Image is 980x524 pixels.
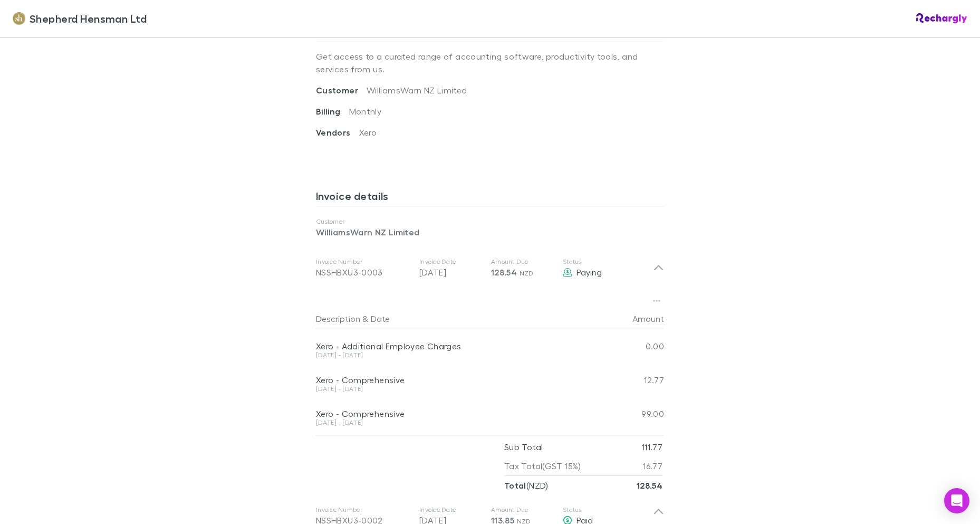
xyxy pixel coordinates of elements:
div: 0.00 [601,329,664,363]
div: [DATE] - [DATE] [316,420,601,426]
p: Sub Total [504,437,543,456]
span: WilliamsWarn NZ Limited [367,85,467,95]
strong: Total [504,480,526,491]
button: Date [371,308,390,329]
div: [DATE] - [DATE] [316,352,601,358]
p: Invoice Date [419,506,483,514]
p: Status [563,506,653,514]
div: Xero - Comprehensive [316,375,601,385]
img: Shepherd Hensman Ltd's Logo [13,12,25,25]
p: Invoice Date [419,258,483,266]
strong: 128.54 [637,480,662,491]
p: Status [563,258,653,266]
span: Vendors [316,127,359,138]
p: Amount Due [491,506,554,514]
span: Monthly [349,106,382,116]
p: 16.77 [643,456,662,475]
img: Rechargly Logo [916,13,967,24]
div: [DATE] - [DATE] [316,386,601,392]
p: Invoice Number [316,506,411,514]
div: Xero - Comprehensive [316,408,601,419]
div: & [316,308,597,329]
p: [DATE] [419,266,483,279]
button: Description [316,308,360,329]
div: Open Intercom Messenger [944,488,969,513]
p: Tax Total (GST 15%) [504,456,581,475]
p: WilliamsWarn NZ Limited [316,226,664,239]
div: 99.00 [601,397,664,431]
div: 12.77 [601,363,664,397]
span: Shepherd Hensman Ltd [30,11,147,26]
span: Xero [359,127,377,137]
p: 111.77 [642,437,662,456]
p: Amount Due [491,258,554,266]
p: Get access to a curated range of accounting software, productivity tools, and services from us . [316,42,664,84]
span: Customer [316,85,367,96]
div: NSSHBXU3-0003 [316,266,411,279]
div: Xero - Additional Employee Charges [316,341,601,351]
span: Paying [577,267,602,277]
p: Customer [316,217,664,226]
span: NZD [520,269,534,277]
span: 128.54 [491,267,517,278]
span: Billing [316,106,349,117]
p: ( NZD ) [504,476,549,495]
div: Invoice NumberNSSHBXU3-0003Invoice Date[DATE]Amount Due128.54 NZDStatusPaying [308,247,672,289]
p: Invoice Number [316,258,411,266]
h3: Invoice details [316,189,664,206]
